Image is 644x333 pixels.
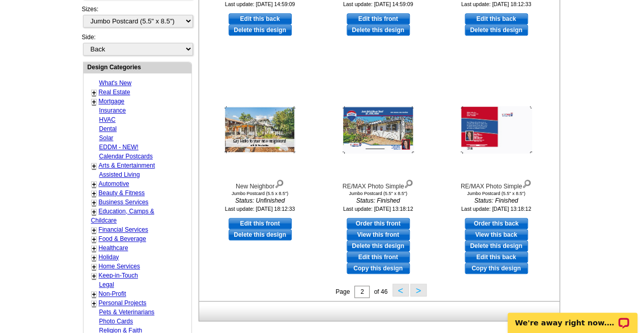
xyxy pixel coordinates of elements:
div: Jumbo Postcard (5.5" x 8.5") [322,191,434,196]
div: Jumbo Postcard (5.5" x 8.5") [440,191,552,196]
span: Page [335,288,350,295]
img: RE/MAX Photo Simple [461,106,532,154]
a: + [92,244,96,253]
a: use this design [229,218,292,229]
a: HVAC [99,116,116,123]
div: Design Categories [83,62,191,72]
a: Insurance [99,107,126,114]
a: View this front [347,229,410,240]
a: What's New [99,79,132,87]
a: + [92,189,96,198]
img: New Neighbor [225,106,296,154]
a: + [92,162,96,170]
a: + [92,299,96,308]
div: RE/MAX Photo Simple [440,177,552,191]
button: > [410,284,427,296]
a: + [92,208,96,216]
a: Personal Projects [99,299,147,307]
a: Delete this design [465,240,528,252]
a: Copy this design [347,263,410,274]
a: View this back [465,229,528,240]
a: Photo Cards [99,318,133,325]
a: Automotive [99,180,129,187]
a: + [92,272,96,280]
small: Last update: [DATE] 13:18:12 [343,206,413,212]
a: Keep-in-Touch [99,272,138,279]
a: use this design [229,13,292,24]
a: use this design [347,218,410,229]
a: Solar [99,134,114,142]
a: edit this design [465,252,528,263]
img: view design details [274,177,284,188]
a: Business Services [99,199,149,206]
a: + [92,235,96,243]
button: < [393,284,409,296]
a: + [92,98,96,106]
img: view design details [404,177,413,188]
a: + [92,180,96,188]
i: Status: Finished [440,196,552,205]
a: use this design [465,218,528,229]
a: Arts & Entertainment [99,162,155,169]
div: Sizes: [82,5,192,33]
a: Mortgage [99,98,125,105]
small: Last update: [DATE] 18:12:33 [225,206,295,212]
a: + [92,263,96,271]
a: + [92,226,96,234]
a: Beauty & Fitness [99,189,145,197]
img: view design details [522,177,531,188]
img: RE/MAX Photo Simple [343,106,414,154]
a: Copy this design [465,263,528,274]
small: Last update: [DATE] 14:59:09 [225,1,295,7]
a: + [92,290,96,298]
iframe: LiveChat chat widget [501,301,644,333]
div: RE/MAX Photo Simple [322,177,434,191]
div: Side: [82,33,192,57]
a: Dental [99,125,117,132]
a: Home Services [99,263,140,270]
a: Assisted Living [99,171,140,178]
a: Non-Profit [99,290,126,297]
a: use this design [465,13,528,24]
a: Education, Camps & Childcare [91,208,154,224]
a: Holiday [99,254,119,261]
small: Last update: [DATE] 13:18:12 [461,206,531,212]
a: Food & Beverage [99,235,146,242]
div: New Neighbor [204,177,316,191]
i: Status: Unfinished [204,196,316,205]
a: Financial Services [99,226,148,233]
small: Last update: [DATE] 14:59:09 [343,1,413,7]
a: Pets & Veterinarians [99,309,155,316]
a: Calendar Postcards [99,153,153,160]
a: Delete this design [229,24,292,36]
a: + [92,199,96,207]
a: + [92,254,96,262]
a: Delete this design [229,229,292,240]
a: edit this design [347,252,410,263]
a: + [92,89,96,97]
i: Status: Finished [322,196,434,205]
a: Real Estate [99,89,130,96]
a: Delete this design [347,24,410,36]
a: Healthcare [99,244,128,252]
a: Delete this design [465,24,528,36]
a: Legal [99,281,114,288]
a: EDDM - NEW! [99,144,138,151]
a: Delete this design [347,240,410,252]
small: Last update: [DATE] 18:12:33 [461,1,531,7]
span: of 46 [374,288,387,295]
div: Jumbo Postcard (5.5 x 8.5") [204,191,316,196]
a: use this design [347,13,410,24]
